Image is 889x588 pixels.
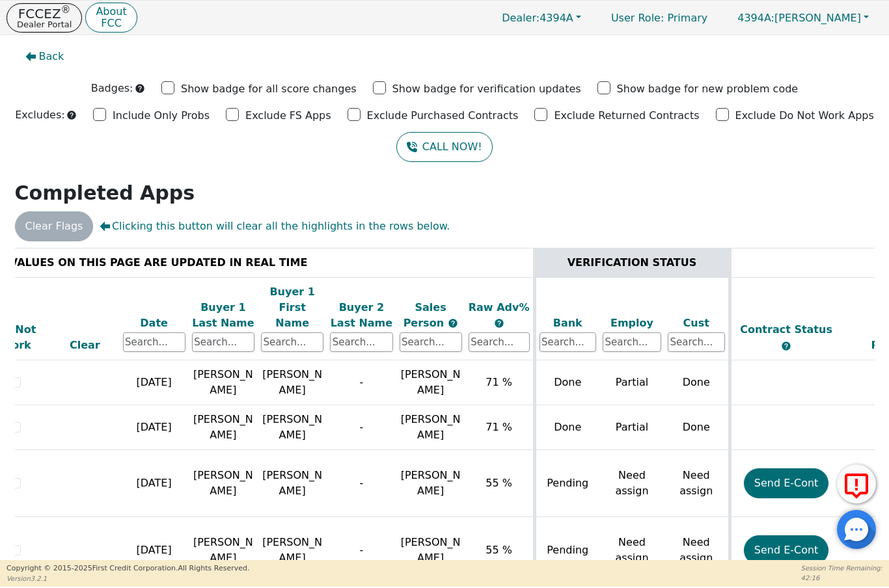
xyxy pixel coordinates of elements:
div: Cust [668,315,725,331]
span: Back [39,49,64,64]
span: 71 % [486,376,512,388]
td: Done [664,405,730,450]
span: 4394A [502,12,573,24]
input: Search... [261,332,323,352]
span: [PERSON_NAME] [737,12,861,24]
button: Send E-Cont [744,535,829,565]
td: Pending [534,517,599,584]
p: Show badge for all score changes [181,81,357,97]
input: Search... [540,332,597,352]
span: [PERSON_NAME] [401,368,461,396]
td: Need assign [664,450,730,517]
p: Exclude Purchased Contracts [367,108,519,124]
span: 4394A: [737,12,774,24]
span: [PERSON_NAME] [401,536,461,564]
input: Search... [123,332,185,352]
p: Exclude FS Apps [245,108,331,124]
input: Search... [330,332,392,352]
div: Buyer 1 Last Name [192,300,254,331]
div: Buyer 2 Last Name [330,300,392,331]
td: Partial [599,405,664,450]
td: [PERSON_NAME] [258,450,327,517]
td: Pending [534,450,599,517]
td: [PERSON_NAME] [258,517,327,584]
p: FCCEZ [17,7,72,20]
span: Sales Person [403,301,448,329]
button: AboutFCC [85,3,137,33]
td: [DATE] [120,450,189,517]
div: Clear [53,338,116,353]
p: Exclude Returned Contracts [554,108,699,124]
td: - [327,450,396,517]
td: [PERSON_NAME] [189,517,258,584]
a: User Role: Primary [598,5,720,31]
span: 71 % [486,421,512,433]
td: Need assign [599,450,664,517]
button: Dealer:4394A [488,8,595,28]
p: Badges: [91,81,133,96]
p: Primary [598,5,720,31]
td: - [327,405,396,450]
div: Bank [540,315,597,331]
span: User Role : [611,12,664,24]
p: Show badge for verification updates [392,81,581,97]
input: Search... [400,332,462,352]
td: Partial [599,360,664,405]
p: Copyright © 2015- 2025 First Credit Corporation. [7,563,249,574]
p: 42:16 [801,573,882,583]
td: [PERSON_NAME] [258,360,327,405]
p: Excludes: [15,107,64,123]
input: Search... [603,332,661,352]
div: Date [123,315,185,331]
p: Show badge for new problem code [617,81,799,97]
td: [DATE] [120,517,189,584]
td: Done [534,360,599,405]
button: Send E-Cont [744,468,829,498]
input: Search... [469,332,530,352]
button: Report Error to FCC [837,464,876,503]
td: [DATE] [120,360,189,405]
div: VERIFICATION STATUS [540,255,725,271]
input: Search... [668,332,725,352]
span: All Rights Reserved. [178,564,249,572]
td: Need assign [599,517,664,584]
span: 55 % [486,544,512,556]
td: [PERSON_NAME] [258,405,327,450]
td: [PERSON_NAME] [189,450,258,517]
p: Exclude Do Not Work Apps [735,108,874,124]
input: Search... [192,332,254,352]
td: - [327,517,396,584]
p: FCC [96,18,126,29]
span: [PERSON_NAME] [401,469,461,497]
p: Include Only Probs [113,108,210,124]
span: Raw Adv% [469,301,530,314]
p: Version 3.2.1 [7,574,249,583]
span: Dealer: [502,12,540,24]
span: 55 % [486,477,512,489]
td: [PERSON_NAME] [189,405,258,450]
button: 4394A:[PERSON_NAME] [724,8,882,28]
td: Need assign [664,517,730,584]
sup: ® [61,4,71,16]
button: FCCEZ®Dealer Portal [7,3,82,33]
p: Session Time Remaining: [801,563,882,573]
td: [DATE] [120,405,189,450]
span: Clicking this button will clear all the highlights in the rows below. [100,219,450,234]
button: Back [15,42,75,72]
span: [PERSON_NAME] [401,413,461,441]
span: Contract Status [740,323,832,336]
strong: Completed Apps [15,181,195,204]
td: Done [534,405,599,450]
p: Dealer Portal [17,20,72,29]
p: About [96,7,126,17]
td: Done [664,360,730,405]
div: Buyer 1 First Name [261,284,323,331]
td: - [327,360,396,405]
td: [PERSON_NAME] [189,360,258,405]
button: CALL NOW! [396,132,492,162]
